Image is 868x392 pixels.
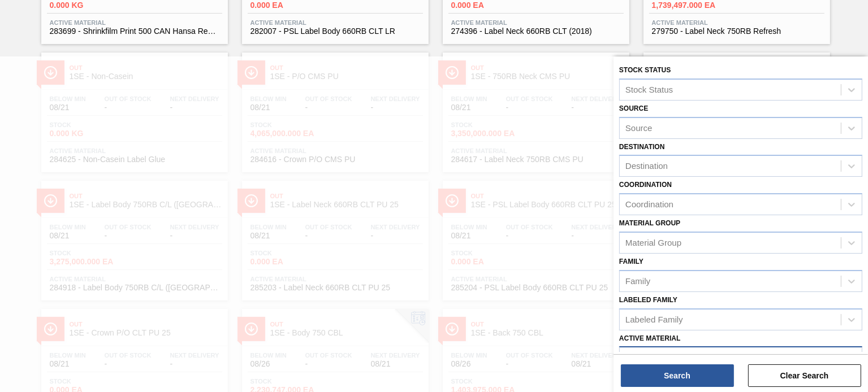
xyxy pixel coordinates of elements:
span: Active Material [652,19,822,26]
span: 0.000 KG [50,1,129,10]
span: 0.000 EA [451,1,530,10]
a: ÍconeOut1SE - 750RB Back CMS PUBelow Min08/21Out Of Stock-Next Delivery-Stock3,255,000.000 EAActi... [635,44,836,172]
div: Destination [625,162,668,171]
span: Active Material [50,19,219,26]
span: 0.000 EA [251,1,330,10]
label: Source [619,104,648,112]
label: Coordination [619,181,672,189]
label: Material Group [619,219,680,227]
span: Active Material [251,19,420,26]
div: Family [625,276,650,286]
label: Stock Status [619,66,671,74]
label: Destination [619,143,664,151]
div: Coordination [625,200,673,210]
span: Active Material [451,19,621,26]
label: Active Material [619,334,680,342]
a: ÍconeOut1SE - Non-CaseinBelow Min08/21Out Of Stock-Next Delivery-Stock0.000 KGActive Material2846... [33,44,234,172]
label: Labeled Family [619,296,677,304]
div: Stock Status [625,85,673,94]
div: Source [625,123,653,133]
span: 283699 - Shrinkfilm Print 500 CAN Hansa Reborn2 [50,27,219,36]
span: 282007 - PSL Label Body 660RB CLT LR [251,27,420,36]
div: Labeled Family [625,315,683,324]
a: ÍconeOut1SE - 750RB Neck CMS PUBelow Min08/21Out Of Stock-Next Delivery-Stock3,350,000.000 EAActi... [434,44,635,172]
span: 279750 - Label Neck 750RB Refresh [652,27,822,36]
div: Material Group [625,238,681,247]
span: 1,739,497.000 EA [652,1,731,10]
a: ÍconeOut1SE - P/O CMS PUBelow Min08/21Out Of Stock-Next Delivery-Stock4,065,000.000 EAActive Mate... [234,44,434,172]
span: 274396 - Label Neck 660RB CLT (2018) [451,27,621,36]
label: Family [619,258,644,265]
